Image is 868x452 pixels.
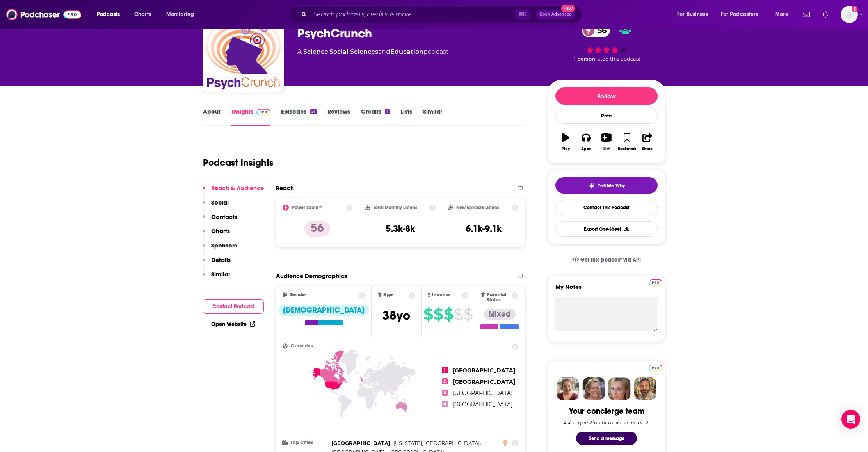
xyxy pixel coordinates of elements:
span: 38 yo [382,308,410,323]
button: Share [637,128,658,156]
span: ⌘ K [515,9,530,20]
div: A podcast [297,47,448,57]
span: Countries [291,343,313,349]
div: Rate [555,108,658,124]
span: Charts [134,9,151,20]
span: , [331,439,391,448]
button: Charts [203,227,230,242]
label: My Notes [555,283,658,297]
img: Barbara Profile [582,377,605,400]
h1: Podcast Insights [203,157,274,169]
button: Details [203,256,231,270]
span: , [328,48,329,55]
span: Podcasts [97,9,120,20]
span: [GEOGRAPHIC_DATA] [453,378,515,385]
div: Your concierge team [569,406,644,416]
div: Share [642,147,653,151]
span: 4 [442,401,448,407]
div: List [603,147,610,151]
button: Reach & Audience [203,184,264,199]
h2: Audience Demographics [276,272,347,279]
img: User Profile [841,6,858,23]
span: Parental Status [487,292,511,303]
h2: New Episode Listens [456,205,499,210]
span: $ [423,308,433,320]
p: Charts [211,227,230,235]
span: Age [383,292,393,297]
button: Follow [555,87,658,105]
span: $ [434,308,443,320]
div: 51 [310,109,317,114]
button: List [596,128,617,156]
button: Similar [203,270,230,285]
span: Gender [289,292,307,297]
span: and [378,48,390,55]
span: More [775,9,788,20]
p: 56 [304,221,330,237]
button: open menu [770,8,798,21]
img: PsychCrunch [205,13,283,91]
button: Bookmark [617,128,637,156]
span: $ [444,308,453,320]
a: About [203,108,221,126]
a: Reviews [327,108,350,126]
h3: 6.1k-9.1k [466,223,502,235]
h3: Top Cities [283,440,328,445]
p: Social [211,199,229,206]
img: Podchaser Pro [256,109,270,115]
span: Open Advanced [539,12,572,16]
span: $ [454,308,463,320]
p: Similar [211,270,230,278]
button: Apps [576,128,596,156]
div: Open Intercom Messenger [841,410,860,429]
a: Education [390,48,423,55]
p: Reach & Audience [211,184,264,192]
a: Open Website [211,321,255,327]
span: Get this podcast via API [580,256,641,263]
button: Contact Podcast [203,299,264,314]
div: Ask a question or make a request. [563,419,650,425]
span: rated this podcast [595,56,640,62]
span: [US_STATE], [GEOGRAPHIC_DATA] [393,440,480,446]
div: Mixed [484,309,516,320]
button: Contacts [203,213,237,228]
button: tell me why sparkleTell Me Why [555,177,658,194]
a: Get this podcast via API [566,250,647,269]
button: open menu [161,8,204,21]
h3: 5.3k-8k [386,223,415,235]
div: 1 [385,109,389,114]
img: tell me why sparkle [589,183,595,189]
button: Send a message [576,432,637,445]
span: Monitoring [166,9,194,20]
img: Podchaser - Follow, Share and Rate Podcasts [6,7,81,22]
h2: Total Monthly Listens [373,205,417,210]
button: Social [203,199,229,213]
button: open menu [716,8,770,21]
span: Tell Me Why [598,183,625,189]
a: Similar [423,108,442,126]
button: Export One-Sheet [555,221,658,237]
span: [GEOGRAPHIC_DATA] [453,401,512,408]
span: , [393,439,481,448]
a: Charts [129,8,156,21]
button: Show profile menu [841,6,858,23]
img: Jon Profile [634,377,656,400]
a: Social Sciences [329,48,378,55]
span: For Podcasters [721,9,758,20]
p: Contacts [211,213,237,221]
div: Apps [581,147,591,151]
img: Podchaser Pro [649,365,662,371]
a: Show notifications dropdown [800,8,813,21]
input: Search podcasts, credits, & more... [310,8,515,21]
div: Search podcasts, credits, & more... [296,5,589,23]
span: New [561,5,575,12]
a: Science [303,48,328,55]
button: open menu [91,8,130,21]
span: Income [432,292,450,297]
a: Pro website [649,363,662,371]
img: Podchaser Pro [649,279,662,286]
a: InsightsPodchaser Pro [231,108,270,126]
span: 2 [442,378,448,384]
